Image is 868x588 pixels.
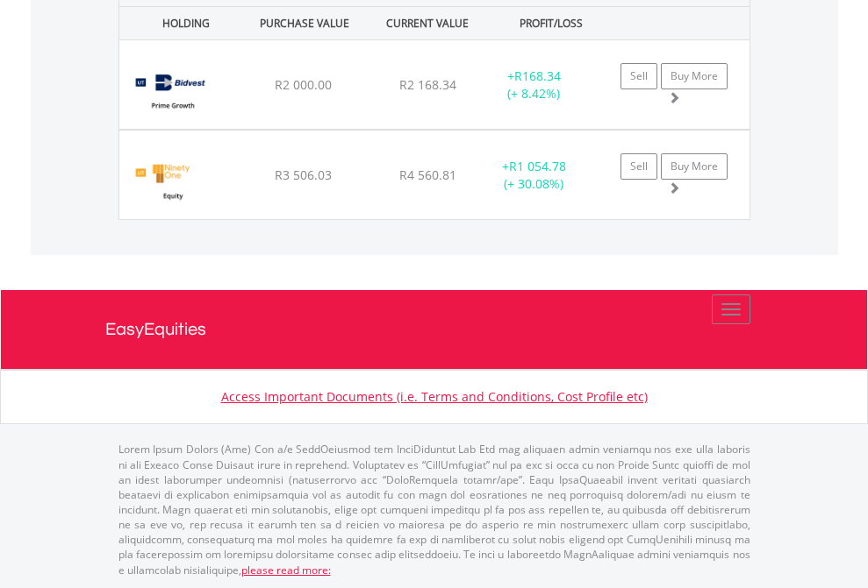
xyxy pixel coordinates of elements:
a: please read more: [241,563,331,577]
span: R3 506.03 [275,166,332,183]
a: Buy More [661,63,728,89]
span: R2 168.34 [399,76,456,93]
img: UT.ZA.EQTE.png [128,152,217,215]
div: HOLDING [121,7,240,39]
div: PURCHASE VALUE [245,7,364,39]
a: Sell [621,63,657,89]
div: + (+ 8.42%) [479,67,589,103]
div: + (+ 30.08%) [479,158,589,193]
span: R1 054.78 [509,158,566,174]
a: Access Important Documents (i.e. Terms and Conditions, Cost Profile etc) [221,388,648,405]
p: Lorem Ipsum Dolors (Ame) Con a/e SeddOeiusmod tem InciDiduntut Lab Etd mag aliquaen admin veniamq... [118,442,750,577]
a: EasyEquities [105,290,764,369]
img: UT.ZA.BAMGB1.png [128,62,217,124]
span: R2 000.00 [275,76,332,93]
span: R4 560.81 [399,166,456,183]
div: CURRENT VALUE [368,7,487,39]
a: Buy More [661,153,728,180]
span: R168.34 [514,67,561,84]
div: PROFIT/LOSS [491,7,611,39]
a: Sell [621,153,657,180]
